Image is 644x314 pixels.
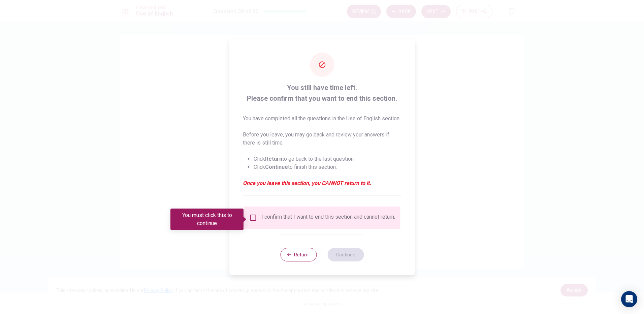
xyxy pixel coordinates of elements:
div: You must click this to continue [170,209,244,230]
span: You still have time left. Please confirm that you want to end this section. [243,82,401,104]
p: Before you leave, you may go back and review your answers if there is still time. [243,131,401,147]
div: Open Intercom Messenger [621,291,637,307]
strong: Continue [265,164,288,170]
button: Return [280,248,317,261]
span: You must click this to continue [249,214,257,222]
button: Continue [327,248,364,261]
p: You have completed all the questions in the Use of English section. [243,115,401,123]
div: I confirm that I want to end this section and cannot return. [261,214,395,222]
li: Click to go back to the last question [254,155,401,163]
em: Once you leave this section, you CANNOT return to it. [243,179,401,187]
li: Click to finish this section. [254,163,401,171]
strong: Return [265,156,282,162]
